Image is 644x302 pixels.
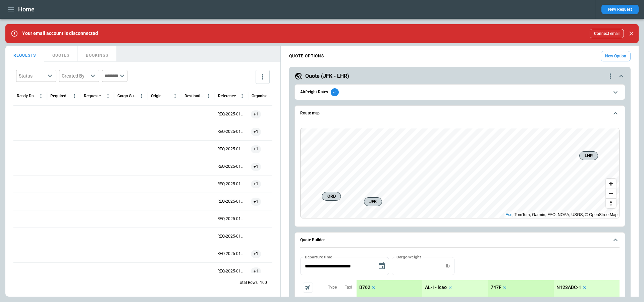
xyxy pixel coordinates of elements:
div: Cargo Summary [117,94,137,98]
button: REQUESTS [5,46,44,62]
label: Cargo Weight [396,254,421,260]
button: Origin column menu [171,92,179,100]
label: Departure time [305,254,332,260]
button: BOOKINGS [78,46,117,62]
span: LHR [582,152,595,159]
button: Destination column menu [204,92,213,100]
p: REQ-2025-011425 [217,164,246,169]
p: B762 [359,285,370,290]
span: Aircraft selection [303,283,313,293]
h6: Quote Builder [300,238,325,242]
div: , TomTom, Garmin, FAO, NOAA, USGS, © OpenStreetMap [505,211,618,218]
button: Cargo Summary column menu [137,92,146,100]
h5: Quote (JFK - LHR) [305,72,349,80]
button: New Option [601,51,631,61]
p: Taxi [345,285,352,290]
button: Zoom in [606,179,616,189]
p: N123ABC-1 [556,285,581,290]
p: REQ-2025-011428 [217,111,246,117]
h6: Route map [300,111,320,115]
a: Esri [505,212,513,217]
p: Type [328,285,337,290]
button: Quote (JFK - LHR)quote-option-actions [294,72,625,80]
p: Total Rows: [238,280,259,286]
span: +1 [251,175,261,193]
p: REQ-2025-011426 [217,146,246,152]
div: Ready Date & Time (UTC+10:00) [17,94,37,98]
div: dismiss [627,26,636,41]
p: REQ-2025-011423 [217,199,246,204]
p: REQ-2025-011424 [217,181,246,187]
div: Origin [151,94,162,98]
h6: Airfreight Rates [300,90,328,94]
span: +1 [251,193,261,210]
span: +1 [251,245,261,262]
button: Organisation column menu [271,92,280,100]
p: Your email account is disconnected [22,31,98,36]
button: Quote Builder [300,233,620,248]
p: REQ-2025-011422 [217,216,246,222]
p: 747F [491,285,501,290]
button: Choose date, selected date is Sep 10, 2025 [375,259,388,273]
div: Reference [218,94,236,98]
div: Created By [62,72,89,79]
button: Route map [300,106,620,121]
div: quote-option-actions [606,72,614,80]
h1: Home [18,5,35,13]
div: Organisation [252,94,271,98]
div: Requested Route [84,94,104,98]
button: Airfreight Rates [300,85,620,100]
button: Ready Date & Time (UTC+10:00) column menu [37,92,45,100]
p: REQ-2025-011427 [217,129,246,135]
button: Reset bearing to north [606,198,616,208]
button: Required Date & Time (UTC+10:00) column menu [70,92,79,100]
div: Route map [300,128,620,218]
button: New Request [601,5,639,14]
button: Reference column menu [238,92,247,100]
button: Requested Route column menu [104,92,112,100]
button: Connect email [590,29,624,38]
canvas: Map [301,128,620,218]
span: +1 [251,158,261,175]
button: more [256,70,270,84]
button: Zoom out [606,189,616,198]
h4: QUOTE OPTIONS [289,55,324,58]
button: QUOTES [44,46,78,62]
span: ORD [325,193,338,200]
button: Close [627,29,636,38]
div: Destination [184,94,204,98]
p: AL-1- icao [425,285,447,290]
span: +1 [251,141,261,158]
p: REQ-2025-011421 [217,234,246,239]
span: +1 [251,106,261,123]
div: Required Date & Time (UTC+10:00) [50,94,70,98]
div: Status [19,72,46,79]
p: 100 [260,280,267,286]
span: +1 [251,123,261,140]
p: lb [446,263,450,269]
p: REQ-2025-011420 [217,251,246,257]
span: JFK [367,198,379,205]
